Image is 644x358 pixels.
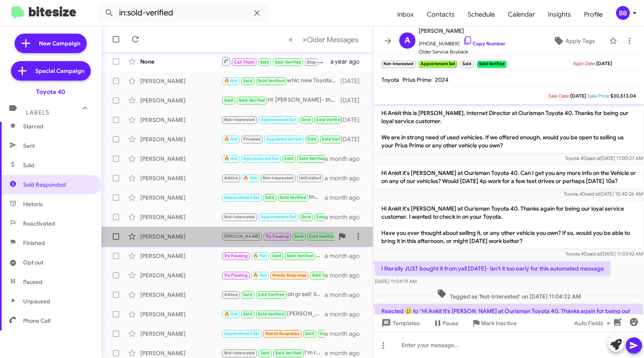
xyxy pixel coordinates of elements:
span: Labels [26,109,49,116]
span: Appointment Set [261,117,296,122]
span: Sold Verified [258,292,285,297]
span: Sold Verified [316,117,343,122]
span: said at [585,191,599,197]
span: Sold [243,311,252,317]
button: Next [297,31,363,48]
div: None [140,58,221,66]
span: 2024 [435,76,449,83]
span: Needs Response [272,273,307,278]
small: Sold Verified [477,61,507,68]
button: Auto Fields [568,316,620,330]
span: Sold Verified [239,98,265,103]
p: Reacted 🥲 to “Hi Ankit it's [PERSON_NAME] at Ourisman Toyota 40. Thanks again for being our loyal... [375,304,643,351]
span: Sold [265,195,274,200]
a: Profile [578,3,609,26]
div: BB [616,6,630,20]
div: [PERSON_NAME] [140,116,221,124]
p: Hi Ankit it's [PERSON_NAME] at Ourisman Toyota 40. Thanks again for being our loyal service custo... [375,201,643,248]
span: Sold Verified [319,331,346,336]
p: Hi Ankit this is [PERSON_NAME], Internet Director at Ourisman Toyota 40. Thanks for being our loy... [375,106,643,153]
div: Will do! [221,271,325,280]
span: Not-Interested [224,350,255,356]
span: Sold Verified [316,214,343,219]
span: [DATE] [570,93,586,99]
span: Paused [23,278,43,286]
span: Sold Verified [275,350,302,356]
button: Apply Tags [542,34,605,48]
span: $30,513.04 [610,93,636,99]
span: A [404,34,410,47]
span: Inbox [391,3,420,26]
div: [PERSON_NAME] [140,96,221,104]
span: Apply Tags [565,34,595,48]
span: 🔥 Hot [224,78,238,83]
span: Calendar [501,3,541,26]
button: Previous [284,31,298,48]
div: a month ago [325,174,366,182]
span: Sold Verified [280,195,306,200]
span: said at [586,251,601,257]
span: Sale Price: [588,93,610,99]
span: New Campaign [39,39,80,47]
span: Historic [23,200,43,208]
span: Sold [260,60,270,65]
div: [PERSON_NAME] [140,291,221,299]
span: Appt Date: [573,60,596,66]
div: [PERSON_NAME] [140,349,221,357]
span: [PERSON_NAME] [419,26,505,36]
a: New Campaign [15,34,87,53]
span: Toyota 40 [DATE] 11:03:42 AM [565,251,642,257]
span: Athina [224,292,238,297]
div: It was a black sr5. [PERSON_NAME] was helping me [221,329,325,338]
span: Sold [284,156,293,161]
a: Copy Number [463,40,505,47]
div: Hi [PERSON_NAME] this is [PERSON_NAME] at Ourisman Toyota 40. Thanks again for being our loyal se... [221,232,334,241]
span: Try Pausing [224,253,248,258]
span: Needs Response [265,331,300,336]
span: Sold [307,136,317,142]
span: Sold [302,117,311,122]
div: [PERSON_NAME] [140,330,221,338]
span: « [289,34,293,45]
div: works for me! see you then [221,251,325,260]
div: a month ago [325,349,366,357]
span: Sold Responded [23,181,66,189]
span: Not-Interested [263,175,294,181]
div: [PERSON_NAME] [140,310,221,318]
div: a month ago [325,291,366,299]
span: Sold Verified [312,273,339,278]
span: Not-Interested [224,117,255,122]
a: Contacts [420,3,461,26]
div: [PERSON_NAME] [140,271,221,279]
div: [PERSON_NAME] [140,135,221,143]
span: Reactivated [23,219,55,228]
span: Appointment Set [266,136,302,142]
div: I will get you set up with [PERSON_NAME] so he can help you go over everything! Not a problem at all [221,154,325,163]
div: a month ago [325,213,366,221]
span: Appointment Set [243,156,279,161]
span: 🔥 Hot [243,175,257,181]
div: good morning! Ok thank you! We will see you soon! [221,173,325,183]
span: Not-Interested [224,214,255,219]
a: Schedule [461,3,501,26]
span: Sold [302,214,311,219]
small: Sold [460,61,473,68]
button: Mark Inactive [465,316,523,330]
span: Call Them [234,60,255,65]
span: [PERSON_NAME] [224,234,260,239]
span: Opt out [23,258,43,266]
span: Sale Date: [548,93,570,99]
p: Hi Ankit it's [PERSON_NAME] at Ourisman Toyota 40. Can I get you any more info on the Vehicle or ... [375,166,643,188]
span: Unfinished [299,175,321,181]
div: yes - of course - thanks for everything! [221,212,325,222]
span: Unpaused [23,297,50,305]
div: [PERSON_NAME] will be ready for you at 530. See you tonight [221,309,325,319]
span: Older Messages [307,35,358,44]
span: Templates [380,316,420,330]
p: I literally JUST bought it from yall [DATE]- isn't it too early for this automated message [375,261,610,276]
span: Sold Verified [299,156,326,161]
span: Sold Verified [287,253,314,258]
